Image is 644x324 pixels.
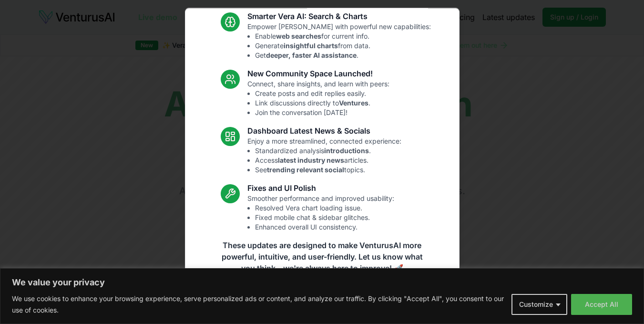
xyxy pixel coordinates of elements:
strong: insightful charts [284,42,338,50]
strong: latest industry news [278,156,344,164]
p: Empower [PERSON_NAME] with powerful new capabilities: [247,22,431,60]
strong: trending relevant social [267,166,344,174]
li: Access articles. [255,156,401,165]
li: Create posts and edit replies easily. [255,89,389,98]
h3: Smarter Vera AI: Search & Charts [247,10,431,22]
h3: Fixes and UI Polish [247,182,394,194]
li: Get . [255,51,431,60]
a: Read the full announcement on our blog! [251,285,394,304]
li: Standardized analysis . [255,146,401,156]
li: Join the conversation [DATE]! [255,108,389,117]
h3: New Community Space Launched! [247,68,389,79]
li: Resolved Vera chart loading issue. [255,203,394,213]
li: See topics. [255,165,401,175]
li: Link discussions directly to . [255,98,389,108]
li: Generate from data. [255,41,431,51]
li: Fixed mobile chat & sidebar glitches. [255,213,394,222]
p: Smoother performance and improved usability: [247,194,394,232]
p: Enjoy a more streamlined, connected experience: [247,136,401,175]
p: Connect, share insights, and learn with peers: [247,79,389,117]
strong: introductions [324,146,369,155]
strong: Ventures [339,99,368,107]
strong: deeper, faster AI assistance [266,51,357,59]
p: These updates are designed to make VenturusAI more powerful, intuitive, and user-friendly. Let us... [215,240,429,274]
strong: web searches [276,32,321,40]
li: Enable for current info. [255,31,431,41]
h3: Dashboard Latest News & Socials [247,125,401,136]
li: Enhanced overall UI consistency. [255,222,394,232]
